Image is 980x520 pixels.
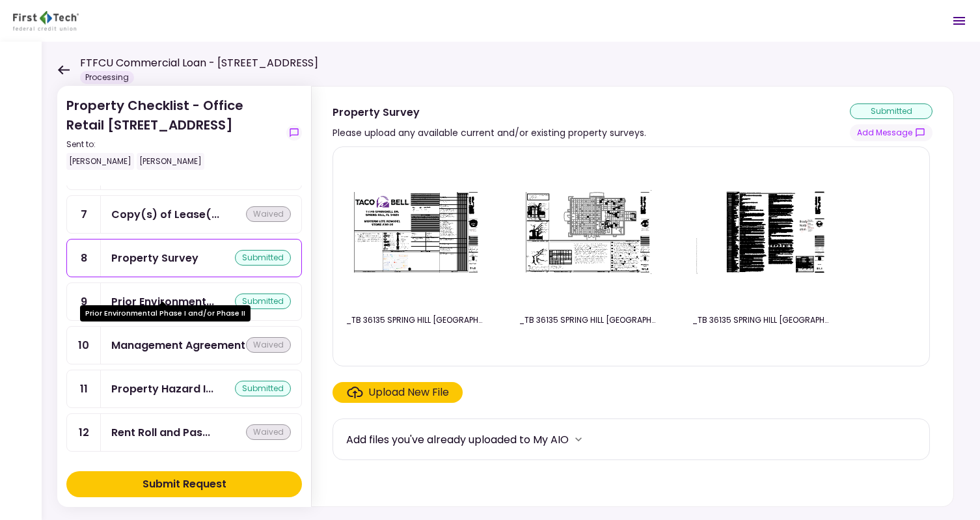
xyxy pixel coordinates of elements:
div: submitted [235,381,291,396]
h1: FTFCU Commercial Loan - [STREET_ADDRESS] [80,55,318,71]
div: 9 [67,283,101,320]
button: show-messages [286,125,302,141]
div: 8 [67,239,101,277]
div: Submit Request [143,476,226,492]
div: Copy(s) of Lease(s) and Amendment(s) [111,206,219,223]
div: Property Checklist - Office Retail [STREET_ADDRESS] [66,96,281,170]
div: submitted [235,294,291,309]
div: 10 [67,327,101,364]
div: waived [246,337,291,353]
div: Processing [80,71,134,84]
button: Open menu [944,5,975,36]
div: Rent Roll and Past Due Affidavit [111,424,210,441]
div: 7 [67,196,101,233]
button: show-messages [850,124,932,141]
div: Sent to: [66,139,281,150]
a: 12Rent Roll and Past Due Affidavitwaived [66,413,302,452]
div: Prior Environmental Phase I and/or Phase II [80,305,251,322]
div: Property Survey [333,104,646,120]
div: Property Hazard Insurance Policy and Liability Insurance Policy [111,381,213,397]
button: more [569,430,588,449]
div: Property Survey [111,250,198,266]
div: Property SurveyPlease upload any available current and/or existing property surveys.submittedshow... [311,86,954,507]
a: 9Prior Environmental Phase I and/or Phase IIsubmitted [66,282,302,321]
div: 12 [67,414,101,451]
div: [PERSON_NAME] [137,153,204,170]
div: Upload New File [368,385,449,400]
div: 11 [67,370,101,407]
div: Add files you've already uploaded to My AIO [346,431,569,448]
div: submitted [850,103,932,119]
div: [PERSON_NAME] [66,153,134,170]
a: 11Property Hazard Insurance Policy and Liability Insurance Policysubmitted [66,370,302,408]
div: _TB 36135 SPRING HILL FL - R3_MEP_030823.pdf [519,314,656,326]
div: _TB 36135 SPRING HILL FL - Structural Set.pdf [692,314,829,326]
div: _TB 36135 SPRING HILL FL - R3_Arc_030823.pdf [346,314,483,326]
div: waived [246,424,291,440]
span: Click here to upload the required document [333,382,463,403]
a: 7Copy(s) of Lease(s) and Amendment(s)waived [66,195,302,234]
div: Please upload any available current and/or existing property surveys. [333,125,646,141]
img: Partner icon [13,11,79,31]
div: Prior Environmental Phase I and/or Phase II [111,294,214,310]
div: waived [246,206,291,222]
button: Submit Request [66,471,302,497]
div: Management Agreement [111,337,245,353]
a: 10Management Agreementwaived [66,326,302,364]
a: 8Property Surveysubmitted [66,239,302,277]
div: submitted [235,250,291,266]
